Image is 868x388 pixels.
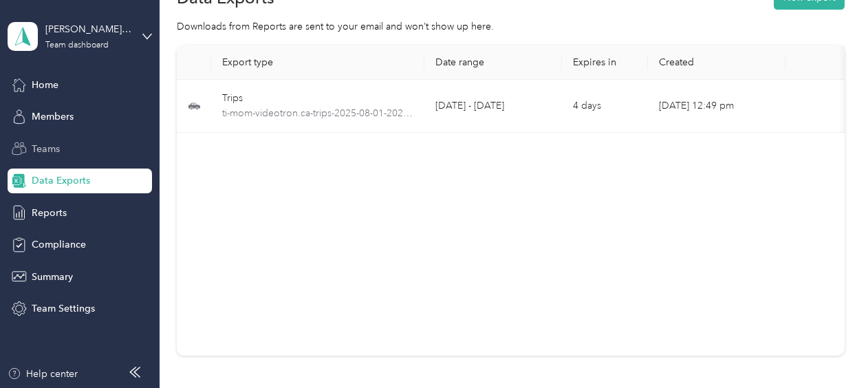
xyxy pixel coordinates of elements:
[32,270,73,284] span: Summary
[45,22,131,36] div: [PERSON_NAME] FIT Team
[32,301,95,316] span: Team Settings
[562,45,648,80] th: Expires in
[424,45,562,80] th: Date range
[32,78,58,92] span: Home
[211,45,424,80] th: Export type
[32,206,67,220] span: Reports
[32,109,74,124] span: Members
[562,80,648,133] td: 4 days
[648,80,785,133] td: [DATE] 12:49 pm
[8,367,78,381] button: Help center
[648,45,785,80] th: Created
[32,142,60,156] span: Teams
[791,311,868,388] iframe: Everlance-gr Chat Button Frame
[32,173,90,188] span: Data Exports
[424,80,562,133] td: [DATE] - [DATE]
[222,106,413,121] span: ti-mom-videotron.ca-trips-2025-08-01-2025-08-31.pdf
[222,91,413,106] div: Trips
[32,237,86,252] span: Compliance
[177,19,845,34] div: Downloads from Reports are sent to your email and won’t show up here.
[45,41,109,50] div: Team dashboard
